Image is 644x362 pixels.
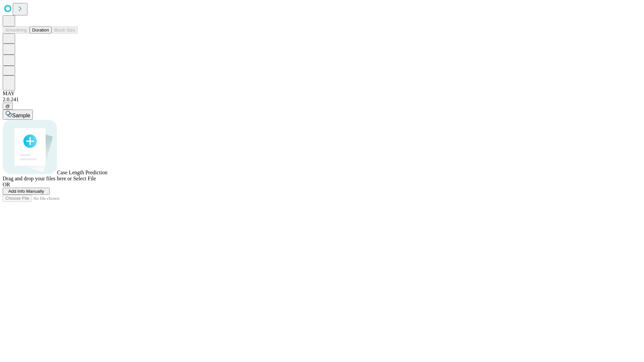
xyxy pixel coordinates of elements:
[3,90,641,97] div: MAY
[3,26,30,34] button: Smoothing
[5,104,10,109] span: @
[30,26,52,34] button: Duration
[52,26,78,34] button: Block Size
[3,97,641,103] div: 2.0.241
[3,176,72,181] span: Drag and drop your files here or
[73,176,96,181] span: Select File
[57,170,107,175] span: Case Length Prediction
[12,113,30,118] span: Sample
[8,189,44,194] span: Add Info Manually
[3,182,10,187] span: OR
[3,103,13,110] button: @
[3,110,33,120] button: Sample
[3,188,50,195] button: Add Info Manually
